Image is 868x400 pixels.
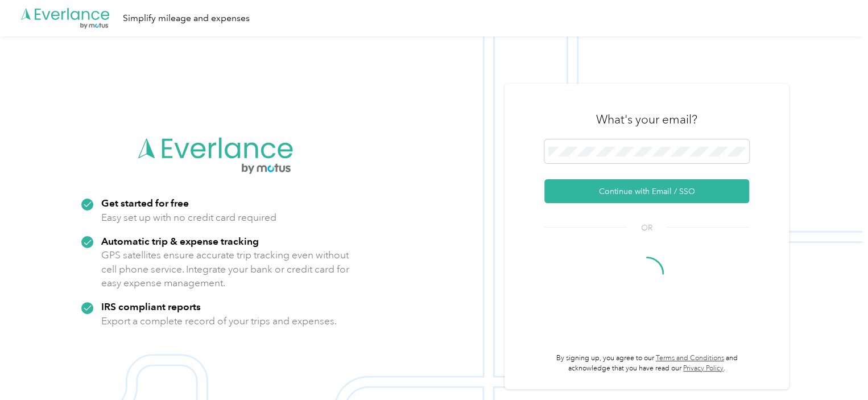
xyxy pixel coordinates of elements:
strong: Automatic trip & expense tracking [101,235,259,247]
button: Continue with Email / SSO [544,179,749,203]
a: Terms and Conditions [656,354,724,362]
p: Export a complete record of your trips and expenses. [101,314,337,328]
strong: Get started for free [101,197,189,209]
h3: What's your email? [596,112,697,127]
span: OR [627,222,667,234]
div: Simplify mileage and expenses [123,11,250,26]
a: Privacy Policy [683,364,724,373]
strong: IRS compliant reports [101,300,201,312]
p: GPS satellites ensure accurate trip tracking even without cell phone service. Integrate your bank... [101,248,350,290]
p: Easy set up with no credit card required [101,211,276,225]
p: By signing up, you agree to our and acknowledge that you have read our . [544,353,749,373]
